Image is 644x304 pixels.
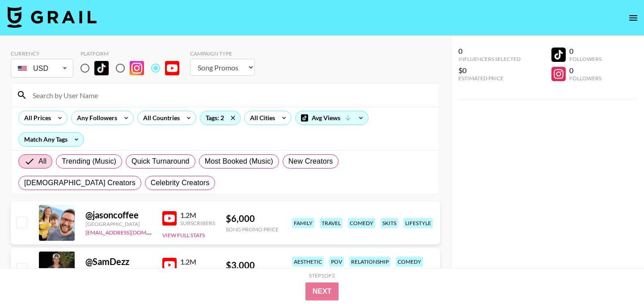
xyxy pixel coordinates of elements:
[19,133,84,146] div: Match Any Tags
[226,226,279,233] div: Song Promo Price
[599,259,633,293] iframe: Drift Widget Chat Controller
[309,272,335,279] div: Step 1 of 2
[180,266,215,273] div: Subscribers
[396,256,423,267] div: comedy
[569,75,602,82] div: Followers
[85,227,175,236] a: [EMAIL_ADDRESS][DOMAIN_NAME]
[85,221,152,227] div: [GEOGRAPHIC_DATA]
[458,66,521,75] div: $0
[305,282,339,300] button: Next
[38,156,47,167] span: All
[85,209,152,221] div: @ jasoncoffee
[94,61,109,75] img: TikTok
[381,218,398,228] div: skits
[226,213,279,224] div: $ 6,000
[569,66,602,75] div: 0
[80,50,186,57] div: Platform
[24,178,136,188] span: [DEMOGRAPHIC_DATA] Creators
[138,111,182,125] div: All Countries
[458,47,521,56] div: 0
[245,111,277,125] div: All Cities
[569,56,602,62] div: Followers
[296,111,368,125] div: Avg Views
[320,218,343,228] div: travel
[13,61,72,76] div: USD
[180,257,215,266] div: 1.2M
[27,88,434,102] input: Search by User Name
[190,50,255,57] div: Campaign Type
[85,256,152,267] div: @ SamDezz
[85,267,152,274] div: [GEOGRAPHIC_DATA]
[131,156,190,167] span: Quick Turnaround
[292,218,314,228] div: family
[458,75,521,82] div: Estimated Price
[458,56,521,62] div: Influencers Selected
[162,232,205,239] button: View Full Stats
[151,178,210,188] span: Celebrity Creators
[200,111,240,125] div: Tags: 2
[130,61,144,75] img: Instagram
[329,256,344,267] div: pov
[162,211,177,226] img: YouTube
[62,156,116,167] span: Trending (Music)
[11,50,73,57] div: Currency
[19,111,53,125] div: All Prices
[180,211,215,220] div: 1.2M
[72,111,119,125] div: Any Followers
[205,156,273,167] span: Most Booked (Music)
[7,6,97,28] img: Grail Talent
[292,256,324,267] div: aesthetic
[569,47,602,56] div: 0
[349,256,390,267] div: relationship
[165,61,179,75] img: YouTube
[624,9,642,27] button: open drawer
[348,218,375,228] div: comedy
[162,258,177,272] img: YouTube
[403,218,433,228] div: lifestyle
[288,156,333,167] span: New Creators
[226,260,279,271] div: $ 3,000
[180,220,215,226] div: Subscribers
